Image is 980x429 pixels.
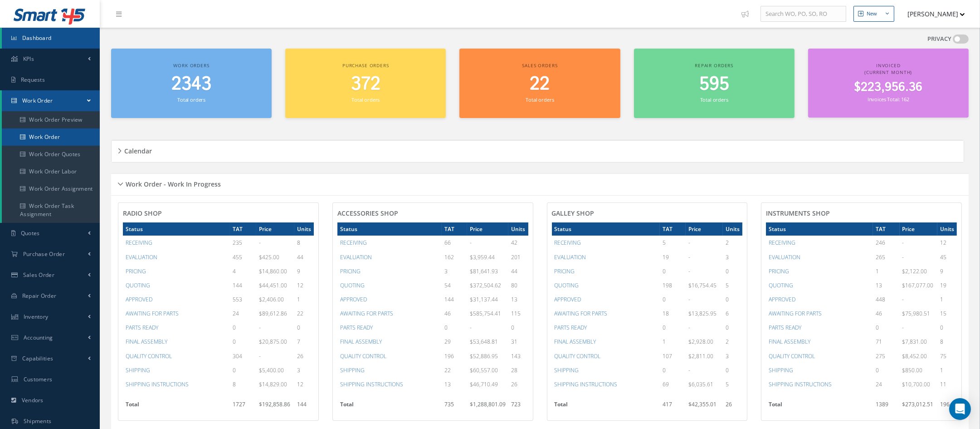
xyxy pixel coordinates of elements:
span: $2,122.00 [902,267,927,275]
th: TAT [230,222,256,236]
span: $16,754.45 [688,281,717,289]
h4: GALLEY SHOP [552,210,743,217]
td: 13 [442,377,467,391]
th: Units [508,222,528,236]
span: Invoiced [876,62,901,69]
span: Inventory [24,313,49,321]
span: $3,959.44 [470,253,495,261]
a: Work orders 2343 Total orders [111,49,272,118]
td: 235 [230,236,256,250]
td: 69 [660,377,686,391]
td: 12 [294,377,314,391]
td: 5 [723,278,742,292]
td: 42 [508,236,528,250]
span: $585,754.41 [470,310,501,317]
th: Total [337,398,442,416]
a: RECEIVING [769,239,795,247]
td: 0 [660,292,686,306]
td: 22 [294,306,314,321]
td: 66 [442,236,467,250]
span: $167,077.00 [902,281,934,289]
span: KPIs [23,55,34,63]
th: Units [937,222,957,236]
td: 7 [294,335,314,349]
span: $2,406.00 [259,296,284,303]
td: 24 [873,377,899,391]
td: 196 [937,398,957,416]
td: 0 [508,321,528,335]
td: 0 [660,363,686,377]
th: TAT [873,222,899,236]
td: 29 [442,335,467,349]
a: PRICING [126,267,146,275]
td: 15 [937,306,957,321]
td: 2 [723,335,742,349]
span: (Current Month) [864,69,912,75]
td: 0 [873,321,899,335]
span: $81,641.93 [470,267,498,275]
span: $13,825.95 [688,310,717,317]
th: Total [766,398,873,416]
th: Status [552,222,660,236]
a: QUALITY CONTROL [340,352,386,360]
a: QUOTING [126,281,150,289]
a: AWAITING FOR PARTS [555,310,608,317]
span: Purchase Order [23,250,65,258]
td: 1 [937,363,957,377]
td: 46 [873,306,899,321]
td: 24 [230,306,256,321]
a: EVALUATION [769,253,800,261]
a: AWAITING FOR PARTS [769,310,822,317]
td: 26 [723,398,742,416]
span: Work orders [173,62,209,69]
span: - [470,239,472,247]
span: - [688,296,690,303]
td: 75 [937,349,957,363]
h5: Calendar [122,144,152,155]
span: - [259,239,261,247]
td: 115 [508,306,528,321]
span: $7,831.00 [902,338,927,345]
span: Work Order [22,97,53,104]
small: Invoices Total: 162 [868,96,909,103]
td: 0 [723,321,742,335]
td: 12 [294,278,314,292]
th: Status [337,222,442,236]
span: $46,710.49 [470,380,498,388]
span: $850.00 [902,366,923,374]
a: APPROVED [769,296,795,303]
td: 0 [723,363,742,377]
a: Invoiced (Current Month) $223,956.36 Invoices Total: 162 [808,49,969,118]
span: $192,858.86 [259,400,290,408]
td: 144 [442,292,467,306]
a: Purchase orders 372 Total orders [285,49,446,118]
td: 246 [873,236,899,250]
a: EVALUATION [126,253,157,261]
a: PRICING [555,267,575,275]
td: 8 [937,335,957,349]
a: APPROVED [555,296,581,303]
td: 2 [723,236,742,250]
small: Total orders [700,96,728,103]
td: 304 [230,349,256,363]
span: $273,012.51 [902,400,934,408]
a: APPROVED [340,296,367,303]
td: 417 [660,398,686,416]
a: SHIPPING INSTRUCTIONS [769,380,832,388]
h4: RADIO SHOP [123,210,314,217]
h4: INSTRUMENTS SHOP [766,210,957,217]
a: QUOTING [340,281,365,289]
th: Price [686,222,723,236]
a: SHIPPING [340,366,365,374]
a: Work Order Task Assignment [2,197,100,223]
span: Customers [24,375,53,383]
td: 13 [508,292,528,306]
span: $223,956.36 [854,79,922,96]
span: $75,980.51 [902,310,931,317]
td: 275 [873,349,899,363]
a: SHIPPING INSTRUCTIONS [340,380,403,388]
a: APPROVED [126,296,152,303]
td: 1 [660,335,686,349]
span: $44,451.00 [259,281,287,289]
td: 3 [723,250,742,264]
